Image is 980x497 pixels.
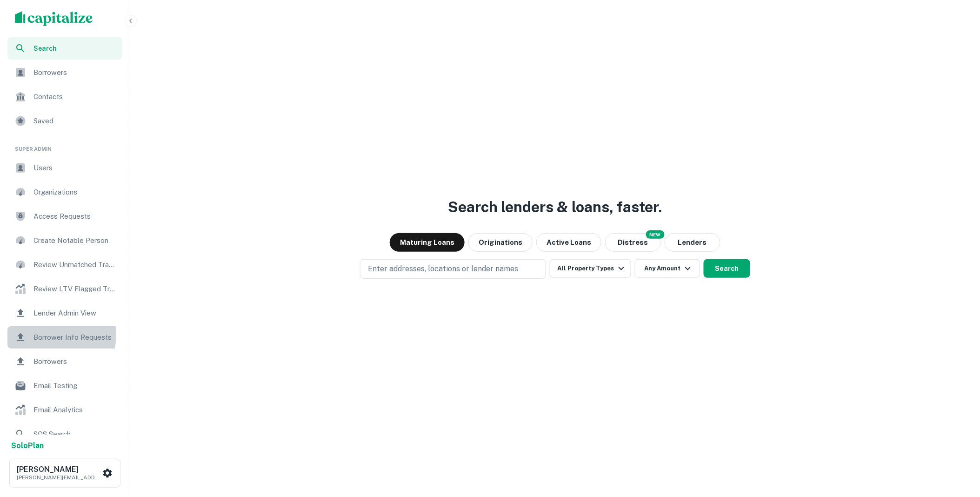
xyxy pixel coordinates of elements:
strong: Solo Plan [11,441,44,450]
a: Saved [7,110,122,132]
a: SoloPlan [11,440,44,451]
span: Access Requests [33,211,117,222]
button: Originations [468,233,533,252]
button: Search [704,259,750,278]
button: Any Amount [635,259,700,278]
span: Saved [33,115,117,127]
button: All Property Types [550,259,631,278]
span: Contacts [33,91,117,102]
a: Borrowers [7,61,122,84]
li: Super Admin [7,134,122,157]
span: Email Testing [33,380,117,391]
a: Email Testing [7,375,122,397]
button: Enter addresses, locations or lender names [360,259,546,279]
span: Review Unmatched Transactions [33,259,117,270]
a: Review LTV Flagged Transactions [7,278,122,300]
iframe: Chat Widget [933,423,980,467]
span: Borrower Info Requests [33,332,117,343]
button: [PERSON_NAME][PERSON_NAME][EMAIL_ADDRESS][DOMAIN_NAME] [9,459,120,488]
a: Review Unmatched Transactions [7,254,122,276]
a: Contacts [7,86,122,108]
button: Lenders [665,233,720,252]
a: Search [7,37,122,60]
div: NEW [646,230,665,239]
a: Users [7,157,122,179]
button: Search distressed loans with lien and other non-mortgage details. [605,233,661,252]
p: [PERSON_NAME][EMAIL_ADDRESS][DOMAIN_NAME] [17,473,100,482]
button: Maturing Loans [390,233,465,252]
p: Enter addresses, locations or lender names [368,263,518,275]
span: Search [33,43,117,54]
span: Organizations [33,187,117,198]
span: Borrowers [33,356,117,367]
button: Active Loans [536,233,601,252]
span: SOS Search [33,429,117,440]
span: Lender Admin View [33,308,117,319]
span: Create Notable Person [33,235,117,246]
span: Review LTV Flagged Transactions [33,283,117,295]
a: Lender Admin View [7,302,122,324]
h3: Search lenders & loans, faster. [448,196,662,218]
a: SOS Search [7,423,122,445]
a: Email Analytics [7,399,122,421]
a: Create Notable Person [7,229,122,252]
span: Users [33,162,117,174]
a: Organizations [7,181,122,203]
img: capitalize-logo.png [15,11,93,26]
h6: [PERSON_NAME] [17,466,100,473]
span: Borrowers [33,67,117,78]
a: Borrowers [7,350,122,373]
span: Email Analytics [33,404,117,416]
a: Access Requests [7,205,122,228]
a: Borrower Info Requests [7,326,122,349]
